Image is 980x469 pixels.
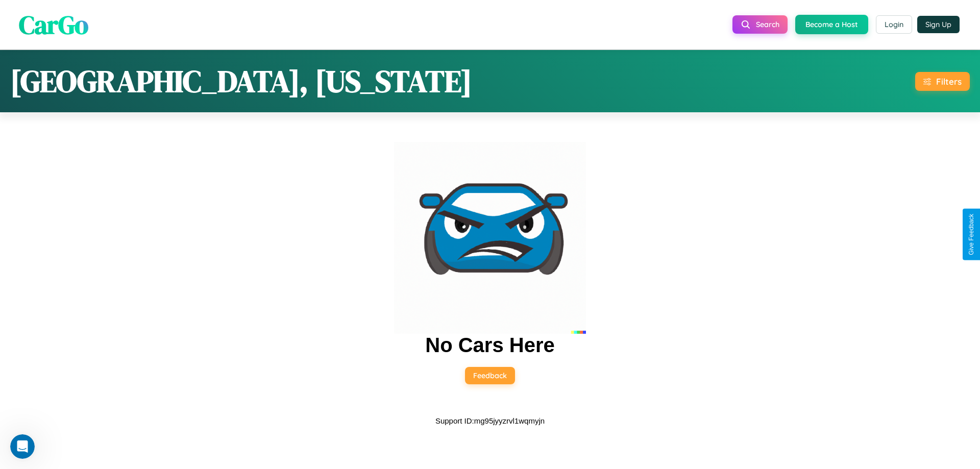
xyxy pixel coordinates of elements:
button: Login [876,15,912,34]
span: Search [756,20,779,29]
button: Filters [915,72,970,91]
div: Give Feedback [968,214,975,255]
iframe: Intercom live chat [10,434,35,459]
span: CarGo [19,7,88,42]
button: Search [732,15,788,34]
button: Sign Up [917,16,960,33]
button: Become a Host [795,15,868,34]
h2: No Cars Here [425,334,554,357]
img: car [394,142,586,334]
h1: [GEOGRAPHIC_DATA], [US_STATE] [10,60,472,102]
button: Feedback [465,367,515,384]
p: Support ID: mg95jyyzrvl1wqmyjn [435,414,545,428]
div: Filters [936,76,962,87]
